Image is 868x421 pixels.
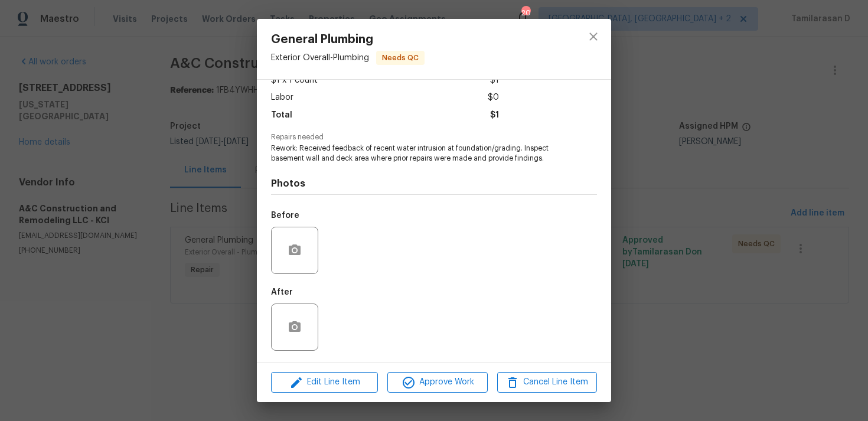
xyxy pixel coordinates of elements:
[501,375,593,390] span: Cancel Line Item
[271,89,293,106] span: Labor
[271,54,369,62] span: Exterior Overall - Plumbing
[275,375,374,390] span: Edit Line Item
[497,372,597,393] button: Cancel Line Item
[377,52,423,64] span: Needs QC
[271,288,293,296] h5: After
[391,375,484,390] span: Approve Work
[271,143,564,164] span: Rework: Received feedback of recent water intrusion at foundation/grading. Inspect basement wall ...
[488,89,499,106] span: $0
[271,107,292,124] span: Total
[271,178,597,190] h4: Photos
[387,372,487,393] button: Approve Work
[271,372,378,393] button: Edit Line Item
[490,72,499,89] span: $1
[271,72,318,89] span: $1 x 1 count
[271,211,299,220] h5: Before
[521,7,530,19] div: 20
[271,33,425,46] span: General Plumbing
[271,133,597,141] span: Repairs needed
[579,22,608,51] button: close
[490,107,499,124] span: $1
